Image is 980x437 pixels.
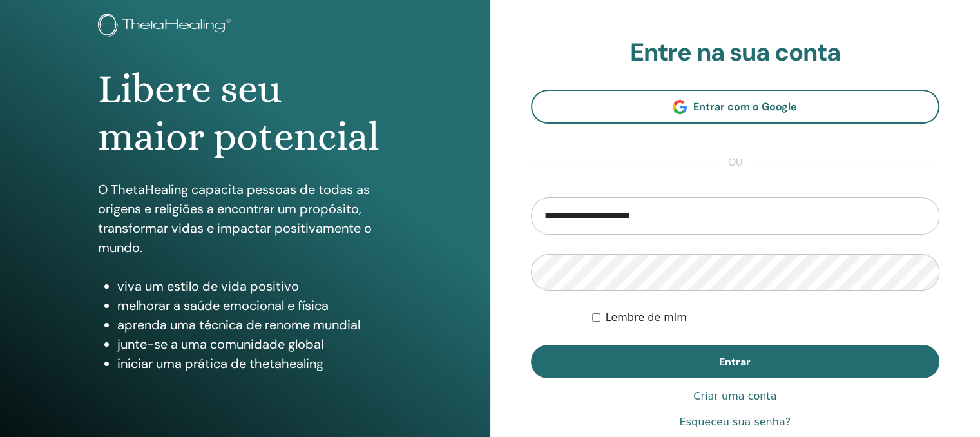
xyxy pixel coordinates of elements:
font: Criar uma conta [693,390,776,402]
font: ou [728,155,742,169]
font: iniciar uma prática de thetahealing [117,355,323,372]
a: Criar uma conta [693,389,776,404]
div: Mantenha-me autenticado indefinidamente ou até que eu faça logout manualmente [592,310,939,325]
font: Esqueceu sua senha? [679,416,791,428]
a: Esqueceu sua senha? [679,414,791,430]
font: junte-se a uma comunidade global [117,336,323,353]
button: Entrar [531,345,940,378]
font: Entrar [719,355,751,369]
font: Lembre de mim [606,311,687,324]
font: melhorar a saúde emocional e física [117,297,329,314]
a: Entrar com o Google [531,90,940,124]
font: Entre na sua conta [630,36,840,68]
font: aprenda uma técnica de renome mundial [117,316,360,333]
font: O ThetaHealing capacita pessoas de todas as origens e religiões a encontrar um propósito, transfo... [98,181,372,256]
font: Libere seu maior potencial [98,66,380,159]
font: viva um estilo de vida positivo [117,278,299,295]
font: Entrar com o Google [693,100,797,113]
